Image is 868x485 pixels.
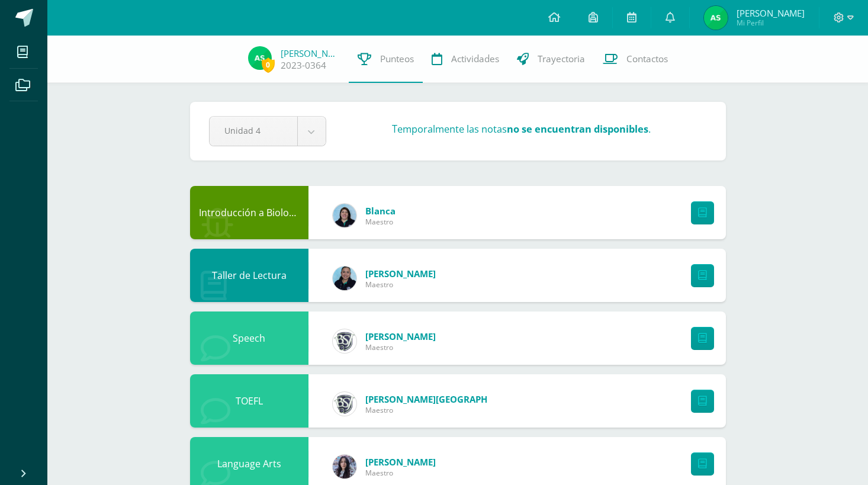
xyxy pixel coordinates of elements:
[248,46,272,70] img: 9965484d7fb958643abdf6182466cba2.png
[210,117,326,146] a: Unidad 4
[365,456,436,468] a: [PERSON_NAME]
[333,266,356,290] img: 9587b11a6988a136ca9b298a8eab0d3f.png
[380,53,414,65] span: Punteos
[392,122,651,136] h3: Temporalmente las notas .
[365,268,436,280] a: [PERSON_NAME]
[333,329,356,353] img: cf0f0e80ae19a2adee6cb261b32f5f36.png
[365,330,436,342] a: [PERSON_NAME]
[365,217,396,227] span: Maestro
[333,204,356,227] img: 6df1b4a1ab8e0111982930b53d21c0fa.png
[365,280,436,290] span: Maestro
[349,36,423,83] a: Punteos
[507,122,648,136] strong: no se encuentran disponibles
[737,7,805,19] span: [PERSON_NAME]
[538,53,585,65] span: Trayectoria
[704,6,728,30] img: 9965484d7fb958643abdf6182466cba2.png
[626,53,668,65] span: Contactos
[190,186,308,239] div: Introducción a Biología
[333,455,356,478] img: c00ed30f81870df01a0e4b2e5e7fa781.png
[365,393,507,405] a: [PERSON_NAME][GEOGRAPHIC_DATA]
[281,59,326,72] a: 2023-0364
[508,36,594,83] a: Trayectoria
[365,205,396,217] a: Blanca
[190,311,308,365] div: Speech
[281,47,340,59] a: [PERSON_NAME]
[365,342,436,352] span: Maestro
[224,117,282,144] span: Unidad 4
[190,249,308,302] div: Taller de Lectura
[333,392,356,416] img: 16c3d0cd5e8cae4aecb86a0a5c6f5782.png
[365,405,507,415] span: Maestro
[451,53,499,65] span: Actividades
[190,374,308,428] div: TOEFL
[262,57,275,72] span: 0
[594,36,677,83] a: Contactos
[365,468,436,478] span: Maestro
[423,36,508,83] a: Actividades
[737,18,805,28] span: Mi Perfil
